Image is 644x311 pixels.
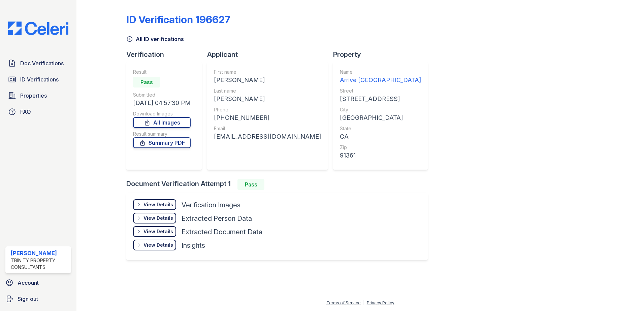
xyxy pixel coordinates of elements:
[20,75,59,83] span: ID Verifications
[214,113,321,123] div: [PHONE_NUMBER]
[326,300,361,305] a: Terms of Service
[182,214,252,223] div: Extracted Person Data
[133,98,191,108] div: [DATE] 04:57:30 PM
[5,73,71,86] a: ID Verifications
[3,292,74,306] a: Sign out
[3,276,74,289] a: Account
[214,132,321,141] div: [EMAIL_ADDRESS][DOMAIN_NAME]
[18,295,38,303] span: Sign out
[214,94,321,104] div: [PERSON_NAME]
[214,125,321,132] div: Email
[333,50,433,59] div: Property
[182,200,240,210] div: Verification Images
[340,125,421,132] div: State
[133,110,191,117] div: Download Images
[133,69,191,75] div: Result
[126,50,207,59] div: Verification
[5,105,71,118] a: FAQ
[20,92,47,100] span: Properties
[143,228,173,235] div: View Details
[237,179,264,190] div: Pass
[340,106,421,113] div: City
[340,94,421,104] div: [STREET_ADDRESS]
[214,75,321,85] div: [PERSON_NAME]
[340,132,421,141] div: CA
[182,241,205,250] div: Insights
[340,113,421,123] div: [GEOGRAPHIC_DATA]
[11,257,68,271] div: Trinity Property Consultants
[214,106,321,113] div: Phone
[133,117,191,128] a: All Images
[143,242,173,248] div: View Details
[340,69,421,85] a: Name Arrive [GEOGRAPHIC_DATA]
[18,279,39,287] span: Account
[5,57,71,70] a: Doc Verifications
[340,69,421,75] div: Name
[143,215,173,221] div: View Details
[5,89,71,102] a: Properties
[3,22,74,35] img: CE_Logo_Blue-a8612792a0a2168367f1c8372b55b34899dd931a85d93a1a3d3e32e68fde9ad4.png
[340,88,421,94] div: Street
[182,227,262,237] div: Extracted Document Data
[133,137,191,148] a: Summary PDF
[133,92,191,98] div: Submitted
[11,249,68,257] div: [PERSON_NAME]
[214,69,321,75] div: First name
[126,13,230,26] div: ID Verification 196627
[367,300,394,305] a: Privacy Policy
[340,151,421,160] div: 91361
[214,88,321,94] div: Last name
[363,300,364,305] div: |
[133,131,191,137] div: Result summary
[20,59,64,67] span: Doc Verifications
[20,108,31,116] span: FAQ
[126,179,433,190] div: Document Verification Attempt 1
[340,144,421,151] div: Zip
[207,50,333,59] div: Applicant
[133,77,160,88] div: Pass
[143,201,173,208] div: View Details
[126,35,184,43] a: All ID verifications
[340,75,421,85] div: Arrive [GEOGRAPHIC_DATA]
